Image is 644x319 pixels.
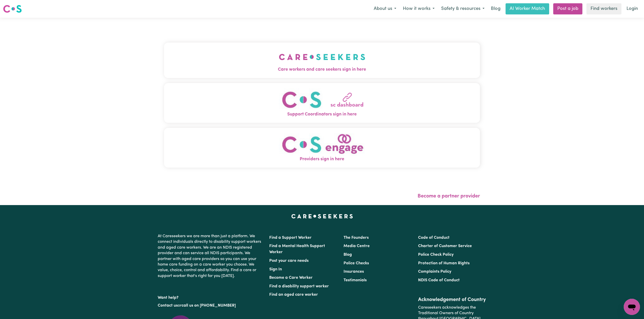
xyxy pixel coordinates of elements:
a: Careseekers home page [291,214,353,218]
a: Post your care needs [269,259,309,263]
button: Safety & resources [438,4,488,14]
button: Support Coordinators sign in here [164,83,480,123]
img: Careseekers logo [3,4,22,13]
a: Testimonials [344,278,367,282]
iframe: Button to launch messaging window [624,299,640,315]
button: How it works [400,4,438,14]
a: Charter of Customer Service [418,244,472,248]
button: About us [370,4,400,14]
a: Police Checks [344,261,369,265]
button: Providers sign in here [164,128,480,168]
a: Post a job [553,3,582,14]
a: Media Centre [344,244,370,248]
span: Providers sign in here [164,156,480,163]
a: Police Check Policy [418,253,454,257]
a: Careseekers logo [3,3,22,15]
a: Contact us [158,304,178,308]
a: Blog [344,253,352,257]
a: Become a Care Worker [269,276,313,280]
a: The Founders [344,236,369,240]
span: Care workers and care seekers sign in here [164,66,480,73]
p: or [158,301,263,310]
button: Care workers and care seekers sign in here [164,43,480,78]
p: At Careseekers we are more than just a platform. We connect individuals directly to disability su... [158,231,263,281]
a: Insurances [344,270,364,274]
span: Support Coordinators sign in here [164,111,480,118]
a: Find workers [586,3,621,14]
a: Protection of Human Rights [418,261,470,265]
a: Find a Support Worker [269,236,312,240]
a: Sign In [269,267,282,271]
a: Find a Mental Health Support Worker [269,244,325,254]
a: Find an aged care worker [269,293,318,297]
a: Blog [488,3,504,14]
a: Become a partner provider [418,194,480,199]
h2: Acknowledgement of Country [418,297,486,303]
a: Find a disability support worker [269,284,329,288]
p: Want help? [158,293,263,301]
a: Login [623,3,641,14]
a: NDIS Code of Conduct [418,278,460,282]
a: Complaints Policy [418,270,451,274]
a: call us on [PHONE_NUMBER] [182,304,236,308]
a: Code of Conduct [418,236,450,240]
a: AI Worker Match [506,3,549,14]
